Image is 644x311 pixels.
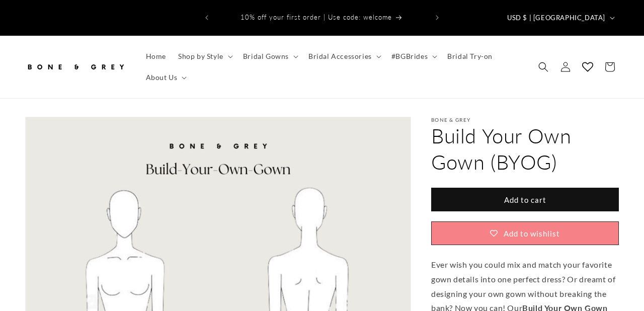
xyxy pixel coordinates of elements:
[302,46,385,67] summary: Bridal Accessories
[22,52,130,82] a: Bone and Grey Bridal
[25,56,126,78] img: Bone and Grey Bridal
[237,46,302,67] summary: Bridal Gowns
[178,52,223,61] span: Shop by Style
[243,52,289,61] span: Bridal Gowns
[140,67,191,88] summary: About Us
[308,52,372,61] span: Bridal Accessories
[172,46,237,67] summary: Shop by Style
[431,123,619,175] h1: Build Your Own Gown (BYOG)
[391,52,428,61] span: #BGBrides
[426,8,448,27] button: Next announcement
[431,188,619,211] button: Add to cart
[441,46,499,67] a: Bridal Try-on
[146,73,178,82] span: About Us
[240,13,392,21] span: 10% off your first order | Use code: welcome
[431,221,619,245] button: Add to wishlist
[146,52,166,61] span: Home
[447,52,493,61] span: Bridal Try-on
[196,8,218,27] button: Previous announcement
[431,117,619,123] p: Bone & Grey
[385,46,441,67] summary: #BGBrides
[532,56,554,78] summary: Search
[507,13,605,23] span: USD $ | [GEOGRAPHIC_DATA]
[501,8,619,27] button: USD $ | [GEOGRAPHIC_DATA]
[140,46,172,67] a: Home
